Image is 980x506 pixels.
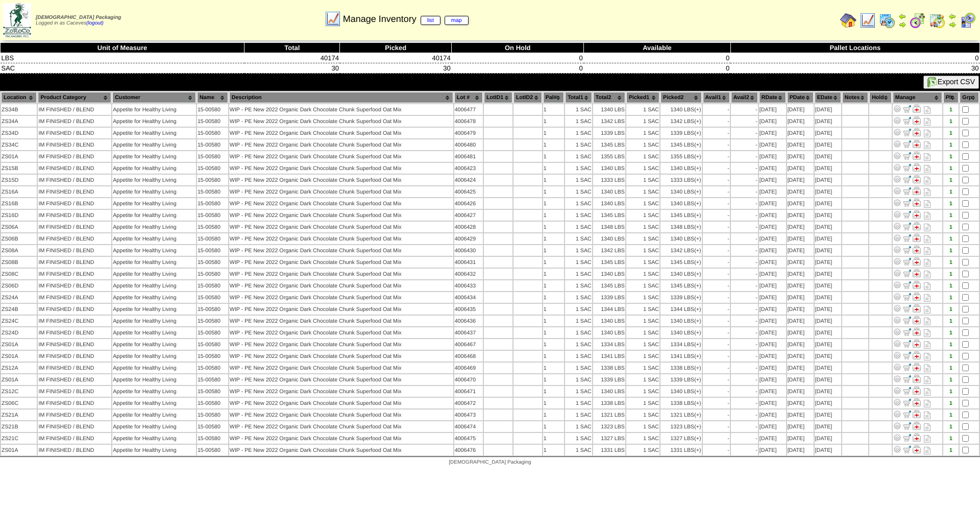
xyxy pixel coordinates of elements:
[903,234,911,242] img: Move
[893,210,901,219] img: Adjust
[913,210,921,219] img: Manage Hold
[543,92,564,103] th: Pal#
[694,165,701,172] div: (+)
[913,222,921,230] img: Manage Hold
[730,43,979,53] th: Pallet Locations
[787,186,814,197] td: [DATE]
[903,246,911,254] img: Move
[694,130,701,136] div: (+)
[731,151,758,162] td: -
[787,151,814,162] td: [DATE]
[898,12,906,20] img: arrowleft.gif
[815,116,841,127] td: [DATE]
[903,175,911,183] img: Move
[229,163,453,174] td: WIP - PE New 2022 Organic Dark Chocolate Chunk Superfood Oat Mix
[903,257,911,266] img: Move
[860,12,876,29] img: line_graph.gif
[913,422,921,430] img: Manage Hold
[454,175,483,185] td: 4006424
[565,151,592,162] td: 1 SAC
[913,410,921,418] img: Manage Hold
[229,92,453,103] th: Description
[924,177,930,184] i: Note
[340,53,452,63] td: 40174
[229,139,453,150] td: WIP - PE New 2022 Organic Dark Chocolate Chunk Superfood Oat Mix
[913,116,921,125] img: Manage Hold
[703,104,730,115] td: -
[197,175,228,185] td: 15-00580
[893,316,901,324] img: Adjust
[893,257,901,266] img: Adjust
[593,186,625,197] td: 1340 LBS
[565,92,592,103] th: Total1
[731,116,758,127] td: -
[731,104,758,115] td: -
[879,12,895,29] img: calendarprod.gif
[38,128,111,138] td: IM FINISHED / BLEND
[229,175,453,185] td: WIP - PE New 2022 Organic Dark Chocolate Chunk Superfood Oat Mix
[626,92,659,103] th: Picked1
[815,128,841,138] td: [DATE]
[731,163,758,174] td: -
[913,105,921,113] img: Manage Hold
[903,187,911,195] img: Move
[454,186,483,197] td: 4006425
[731,92,758,103] th: Avail2
[944,165,959,172] div: 1
[703,128,730,138] td: -
[903,281,911,289] img: Move
[197,151,228,162] td: 15-00580
[948,12,957,20] img: arrowleft.gif
[660,186,701,197] td: 1340 LBS
[893,422,901,430] img: Adjust
[565,163,592,174] td: 1 SAC
[913,375,921,383] img: Manage Hold
[913,433,921,442] img: Manage Hold
[660,104,701,115] td: 1340 LBS
[913,293,921,301] img: Manage Hold
[903,340,911,348] img: Move
[731,128,758,138] td: -
[924,130,930,137] i: Note
[543,116,564,127] td: 1
[903,222,911,230] img: Move
[593,151,625,162] td: 1355 LBS
[731,175,758,185] td: -
[924,153,930,161] i: Note
[543,151,564,162] td: 1
[787,92,814,103] th: PDate
[1,151,37,162] td: ZS01A
[543,175,564,185] td: 1
[660,175,701,185] td: 1333 LBS
[913,281,921,289] img: Manage Hold
[565,116,592,127] td: 1 SAC
[910,12,926,29] img: calendarblend.gif
[626,139,659,150] td: 1 SAC
[38,92,111,103] th: Product Category
[842,92,868,103] th: Notes
[38,175,111,185] td: IM FINISHED / BLEND
[3,3,31,37] img: zoroco-logo-small.webp
[445,16,469,25] a: map
[565,104,592,115] td: 1 SAC
[584,63,730,74] td: 0
[626,151,659,162] td: 1 SAC
[903,328,911,336] img: Move
[325,11,341,27] img: line_graph.gif
[660,92,701,103] th: Picked2
[513,92,542,103] th: LotID2
[452,63,584,74] td: 0
[787,163,814,174] td: [DATE]
[112,163,196,174] td: Appetite for Healthy Living
[694,107,701,113] div: (+)
[229,116,453,127] td: WIP - PE New 2022 Organic Dark Chocolate Chunk Superfood Oat Mix
[593,104,625,115] td: 1340 LBS
[944,118,959,125] div: 1
[565,139,592,150] td: 1 SAC
[565,175,592,185] td: 1 SAC
[903,269,911,277] img: Move
[903,433,911,442] img: Move
[1,139,37,150] td: ZS34C
[913,140,921,148] img: Manage Hold
[960,92,979,103] th: Grp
